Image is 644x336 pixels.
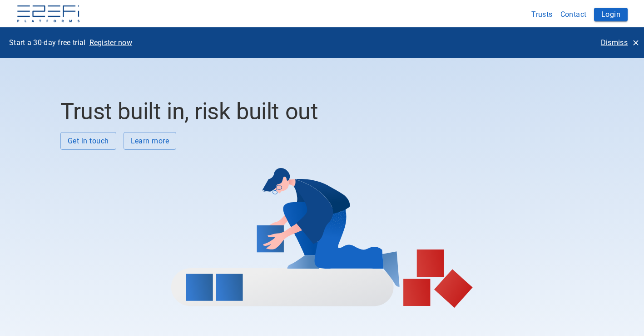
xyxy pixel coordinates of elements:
[597,35,642,51] button: Dismiss
[124,132,177,150] button: Learn more
[60,132,116,150] button: Get in touch
[9,37,86,48] p: Start a 30-day free trial
[86,35,136,51] button: Register now
[601,37,628,48] p: Dismiss
[60,98,584,125] h2: Trust built in, risk built out
[89,37,133,48] p: Register now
